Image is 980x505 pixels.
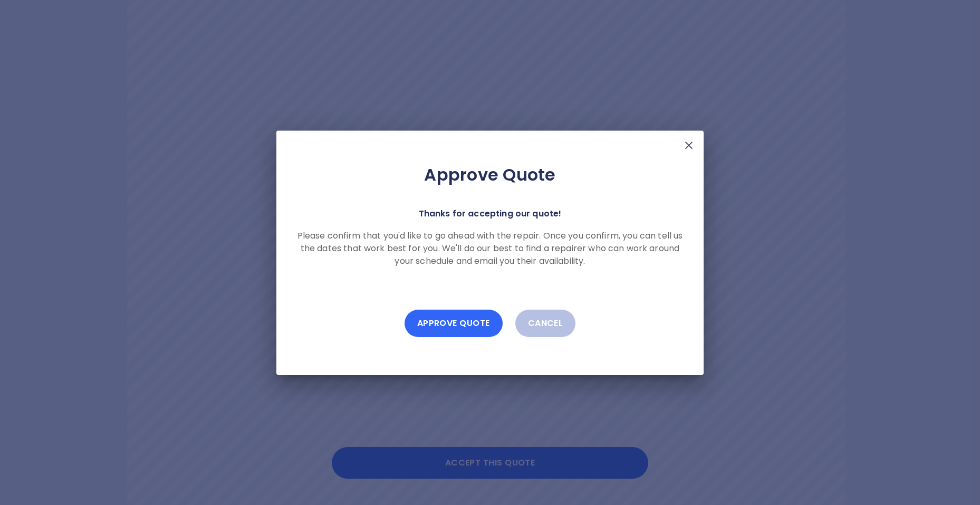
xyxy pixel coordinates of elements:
[405,310,503,337] button: Approve Quote
[419,206,562,221] p: Thanks for accepting our quote!
[515,310,576,337] button: Cancel
[293,164,687,185] h2: Approve Quote
[293,230,687,268] p: Please confirm that you'd like to go ahead with the repair. Once you confirm, you can tell us the...
[683,139,695,152] img: X Mark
